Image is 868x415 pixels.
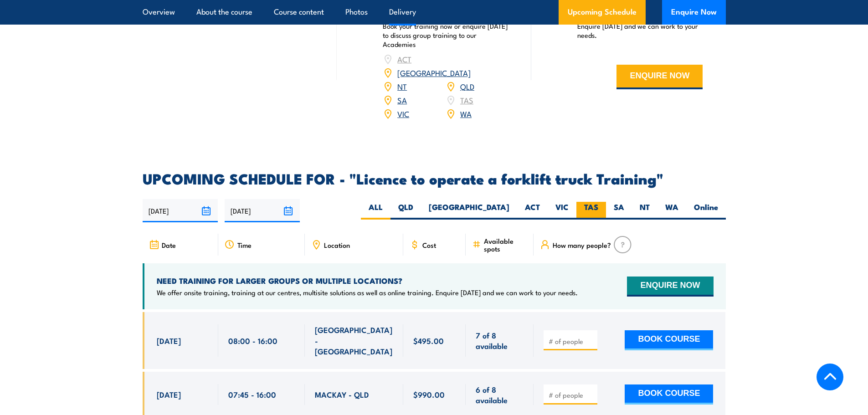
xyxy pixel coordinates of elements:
label: QLD [390,202,421,220]
span: 08:00 - 16:00 [228,335,277,346]
a: VIC [397,108,409,119]
input: To date [225,199,300,222]
span: MACKAY - QLD [315,389,369,400]
a: NT [397,81,407,92]
span: [DATE] [157,335,181,346]
p: Enquire [DATE] and we can work to your needs. [577,21,703,40]
span: 07:45 - 16:00 [228,389,276,400]
button: BOOK COURSE [625,384,713,405]
label: NT [632,202,657,220]
span: Time [237,241,252,249]
span: [GEOGRAPHIC_DATA] - [GEOGRAPHIC_DATA] [315,324,393,356]
h2: UPCOMING SCHEDULE FOR - "Licence to operate a forklift truck Training" [143,172,726,184]
input: # of people [549,337,594,346]
span: 6 of 8 available [476,384,524,405]
span: 7 of 8 available [476,330,524,351]
p: We offer onsite training, training at our centres, multisite solutions as well as online training... [157,288,578,297]
a: SA [397,94,407,105]
label: Online [686,202,726,220]
label: SA [606,202,632,220]
a: WA [460,108,472,119]
label: TAS [576,202,606,220]
span: [DATE] [157,389,181,400]
span: $495.00 [413,335,444,346]
span: Available spots [484,237,527,252]
button: ENQUIRE NOW [627,277,713,297]
button: ENQUIRE NOW [616,65,703,89]
label: WA [657,202,686,220]
span: Date [162,241,176,249]
label: VIC [548,202,576,220]
label: [GEOGRAPHIC_DATA] [421,202,517,220]
p: Book your training now or enquire [DATE] to discuss group training to our Academies [383,21,508,49]
h4: NEED TRAINING FOR LARGER GROUPS OR MULTIPLE LOCATIONS? [157,276,578,286]
a: [GEOGRAPHIC_DATA] [397,67,471,78]
input: From date [143,199,218,222]
input: # of people [549,390,594,400]
span: How many people? [553,241,611,249]
label: ACT [517,202,548,220]
button: BOOK COURSE [625,330,713,350]
span: $990.00 [413,389,445,400]
span: Location [324,241,350,249]
label: ALL [361,202,390,220]
a: QLD [460,81,474,92]
span: Cost [422,241,436,249]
